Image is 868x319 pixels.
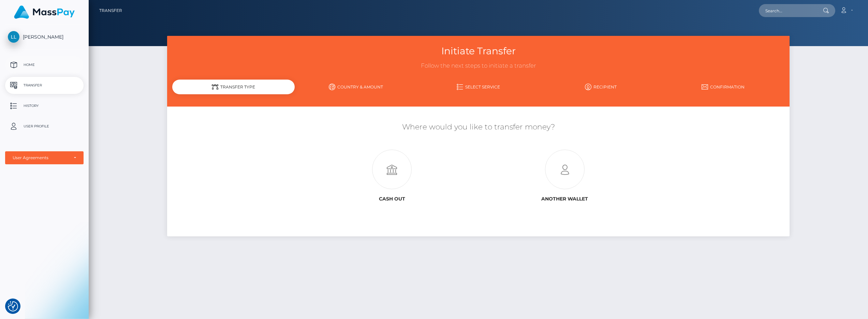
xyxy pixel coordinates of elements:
p: User Profile [8,121,81,131]
h3: Follow the next steps to initiate a transfer [172,62,784,70]
a: Transfer [99,3,122,18]
img: Revisit consent button [8,301,18,311]
button: User Agreements [5,151,84,164]
h6: Another wallet [484,196,646,202]
a: User Profile [5,118,84,135]
h3: Initiate Transfer [172,44,784,58]
a: Confirmation [662,81,784,93]
a: Home [5,56,84,73]
div: User Agreements [13,155,69,161]
button: Consent Preferences [8,301,18,311]
input: Search... [759,4,823,17]
img: MassPay [14,5,75,19]
div: Transfer Type [172,80,295,94]
p: Home [8,60,81,70]
p: Transfer [8,80,81,91]
p: History [8,101,81,111]
span: [PERSON_NAME] [5,34,84,40]
h5: Where would you like to transfer money? [172,122,784,133]
a: History [5,97,84,114]
a: Recipient [540,81,662,93]
a: Country & Amount [295,81,417,93]
a: Transfer [5,77,84,94]
h6: Cash out [311,196,473,202]
a: Select Service [417,81,540,93]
